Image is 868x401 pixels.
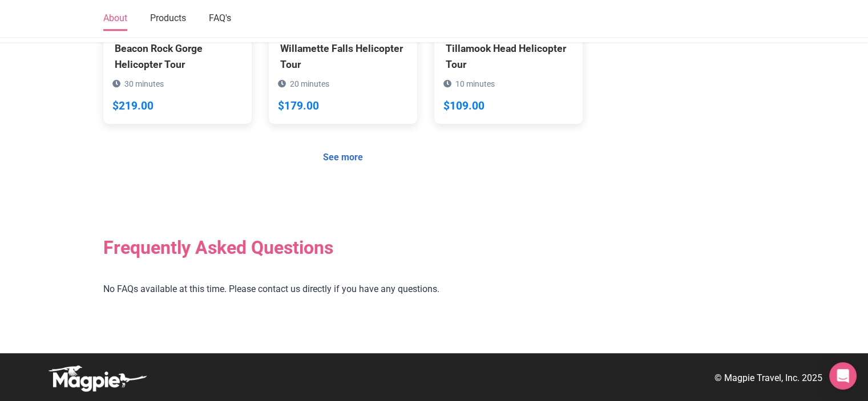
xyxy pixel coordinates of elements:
a: See more [316,147,370,168]
div: Beacon Rock Gorge Helicopter Tour [115,40,240,72]
div: Willamette Falls Helicopter Tour [280,40,406,72]
a: Products [150,7,186,31]
a: About [103,7,127,31]
span: 20 minutes [290,79,329,88]
h2: Frequently Asked Questions [103,237,583,258]
div: $179.00 [278,98,319,115]
div: Open Intercom Messenger [829,362,857,390]
span: 30 minutes [124,79,164,88]
img: logo-white-d94fa1abed81b67a048b3d0f0ab5b955.png [46,364,148,392]
a: FAQ's [209,7,231,31]
p: © Magpie Travel, Inc. 2025 [714,371,822,386]
div: $219.00 [112,98,154,115]
div: $109.00 [443,98,485,115]
span: 10 minutes [455,79,495,88]
p: No FAQs available at this time. Please contact us directly if you have any questions. [103,282,583,297]
div: Tillamook Head Helicopter Tour [446,40,571,72]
